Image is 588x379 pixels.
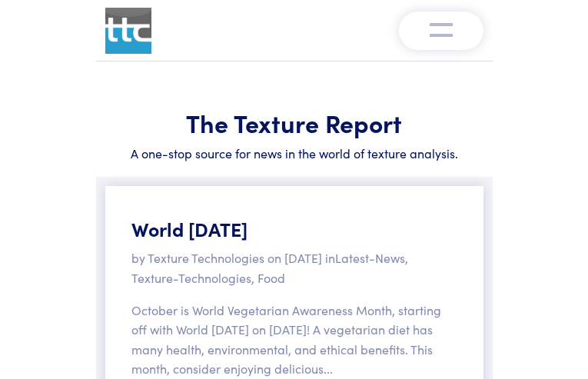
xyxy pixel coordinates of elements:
img: ttc_logo_1x1_v1.0.png [105,8,151,54]
h6: A one-stop source for news in the world of texture analysis. [105,145,483,161]
p: October is World Vegetarian Awareness Month, starting off with World [DATE] on [DATE]! A vegetari... [131,301,457,379]
p: by Texture Technologies on [DATE] in [131,248,457,288]
img: menu-v1.0.png [430,19,453,38]
button: Toggle navigation [399,12,483,50]
h5: World [DATE] [131,215,457,242]
h1: The Texture Report [105,108,483,138]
